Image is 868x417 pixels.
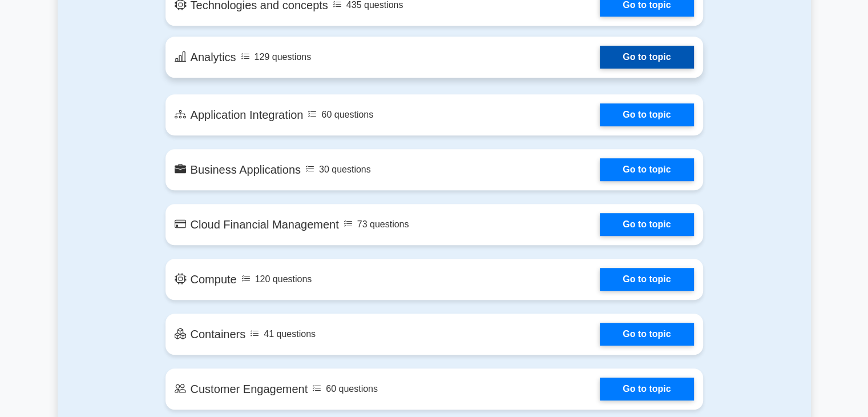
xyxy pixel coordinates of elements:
[600,46,693,69] a: Go to topic
[600,158,693,181] a: Go to topic
[600,213,693,236] a: Go to topic
[600,103,693,126] a: Go to topic
[600,323,693,346] a: Go to topic
[600,378,693,400] a: Go to topic
[600,268,693,291] a: Go to topic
